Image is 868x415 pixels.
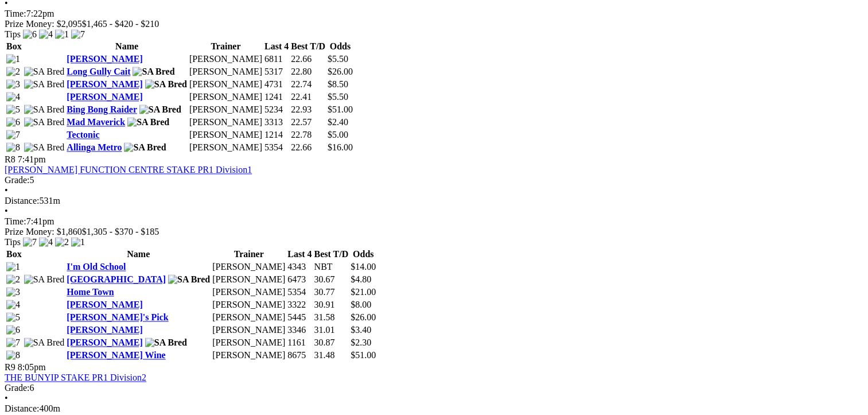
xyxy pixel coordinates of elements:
[67,130,99,139] a: Tectonic
[67,54,142,64] a: [PERSON_NAME]
[67,262,126,272] a: I'm Old School
[6,41,22,51] span: Box
[39,29,53,40] img: 4
[351,262,376,272] span: $14.00
[6,325,20,335] img: 6
[5,373,146,382] a: THE BUNYIP STAKE PR1 Division2
[67,142,122,152] a: Allinga Metro
[67,117,125,127] a: Mad Maverick
[328,130,348,139] span: $5.00
[67,287,114,297] a: Home Town
[67,92,142,102] a: [PERSON_NAME]
[5,9,26,18] span: Time:
[6,262,20,272] img: 1
[287,274,312,285] td: 6473
[328,117,348,127] span: $2.40
[67,274,166,284] a: [GEOGRAPHIC_DATA]
[6,287,20,297] img: 3
[314,286,349,298] td: 30.77
[328,67,353,76] span: $26.00
[66,41,188,52] th: Name
[5,383,863,393] div: 6
[67,79,142,89] a: [PERSON_NAME]
[189,142,263,153] td: [PERSON_NAME]
[290,66,326,77] td: 22.80
[145,79,187,90] img: SA Bred
[67,300,142,309] a: [PERSON_NAME]
[24,338,65,348] img: SA Bred
[6,338,20,348] img: 7
[189,91,263,103] td: [PERSON_NAME]
[5,185,8,195] span: •
[290,117,326,128] td: 22.57
[5,19,863,29] div: Prize Money: $2,095
[71,29,85,40] img: 7
[189,53,263,65] td: [PERSON_NAME]
[189,79,263,90] td: [PERSON_NAME]
[55,237,69,247] img: 2
[6,104,20,115] img: 5
[82,19,159,29] span: $1,465 - $420 - $210
[145,338,187,348] img: SA Bred
[314,312,349,323] td: 31.58
[328,92,348,102] span: $5.50
[5,393,8,403] span: •
[133,67,174,77] img: SA Bred
[139,104,181,115] img: SA Bred
[168,274,210,285] img: SA Bred
[212,261,286,273] td: [PERSON_NAME]
[290,53,326,65] td: 22.66
[264,129,289,141] td: 1214
[350,249,376,260] th: Odds
[5,383,30,393] span: Grade:
[6,130,20,140] img: 7
[290,129,326,141] td: 22.78
[5,227,863,237] div: Prize Money: $1,860
[6,274,20,285] img: 2
[287,249,312,260] th: Last 4
[55,29,69,40] img: 1
[18,362,46,372] span: 8:05pm
[212,337,286,348] td: [PERSON_NAME]
[5,362,15,372] span: R9
[314,299,349,311] td: 30.91
[6,79,20,90] img: 3
[290,142,326,153] td: 22.66
[328,79,348,89] span: $8.50
[71,237,85,247] img: 1
[351,312,376,322] span: $26.00
[5,9,863,19] div: 7:22pm
[351,338,371,347] span: $2.30
[5,216,863,227] div: 7:41pm
[5,404,39,413] span: Distance:
[212,286,286,298] td: [PERSON_NAME]
[6,300,20,310] img: 4
[314,249,349,260] th: Best T/D
[328,142,353,152] span: $16.00
[5,196,863,206] div: 531m
[18,154,46,164] span: 7:41pm
[67,312,168,322] a: [PERSON_NAME]'s Pick
[24,79,65,90] img: SA Bred
[290,91,326,103] td: 22.41
[212,274,286,285] td: [PERSON_NAME]
[5,237,21,247] span: Tips
[264,91,289,103] td: 1241
[67,325,142,335] a: [PERSON_NAME]
[5,404,863,414] div: 400m
[5,216,26,226] span: Time:
[67,67,130,76] a: Long Gully Cait
[351,274,371,284] span: $4.80
[189,104,263,115] td: [PERSON_NAME]
[5,175,863,185] div: 5
[327,41,353,52] th: Odds
[24,274,65,285] img: SA Bred
[212,249,286,260] th: Trainer
[212,299,286,311] td: [PERSON_NAME]
[82,227,159,236] span: $1,305 - $370 - $185
[24,67,65,77] img: SA Bred
[189,41,263,52] th: Trainer
[67,338,142,347] a: [PERSON_NAME]
[264,142,289,153] td: 5354
[24,117,65,127] img: SA Bred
